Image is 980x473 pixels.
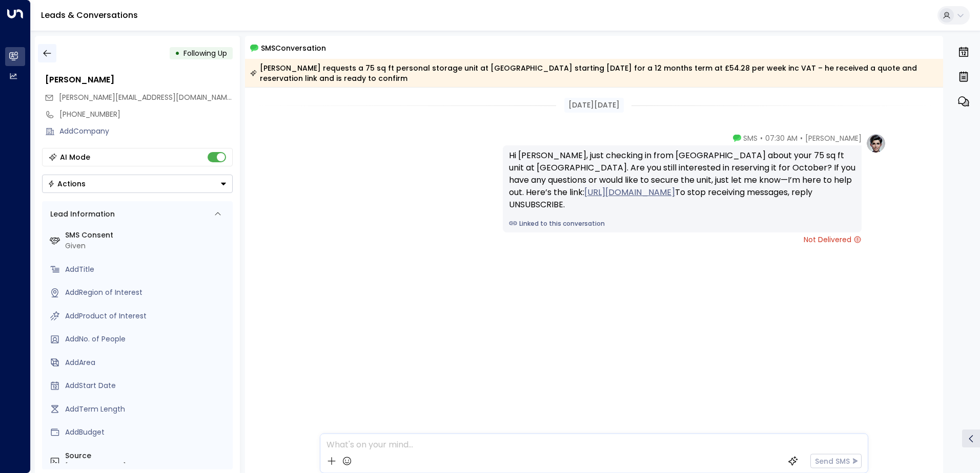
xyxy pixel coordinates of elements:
div: [PHONE_NUMBER] [65,461,229,472]
div: AddTitle [65,264,229,275]
span: [PERSON_NAME] [805,133,862,143]
div: AddCompany [59,126,233,137]
img: profile-logo.png [866,133,886,154]
div: AI Mode [60,152,90,162]
span: SMS Conversation [261,42,326,54]
div: • [175,44,180,62]
div: Lead Information [47,209,115,220]
a: [URL][DOMAIN_NAME] [584,186,675,199]
a: Linked to this conversation [509,219,855,228]
div: Given [65,241,229,251]
span: • [760,133,763,143]
div: [DATE][DATE] [564,98,624,113]
label: Source [65,450,229,461]
div: [PERSON_NAME] requests a 75 sq ft personal storage unit at [GEOGRAPHIC_DATA] starting [DATE] for ... [250,63,937,83]
div: AddArea [65,357,229,368]
div: [PERSON_NAME] [45,74,233,86]
div: Actions [48,179,86,188]
a: Leads & Conversations [41,9,138,21]
span: [PERSON_NAME][EMAIL_ADDRESS][DOMAIN_NAME] [59,92,234,102]
span: peter@pjdoherty.co.uk [59,92,233,103]
label: SMS Consent [65,230,229,241]
span: Not Delivered [804,234,862,245]
div: AddRegion of Interest [65,287,229,298]
span: 07:30 AM [765,133,798,143]
div: Button group with a nested menu [42,175,233,193]
div: AddNo. of People [65,334,229,345]
div: [PHONE_NUMBER] [59,109,233,120]
button: Actions [42,175,233,193]
div: Hi [PERSON_NAME], just checking in from [GEOGRAPHIC_DATA] about your 75 sq ft unit at [GEOGRAPHIC... [509,149,855,211]
div: AddBudget [65,427,229,438]
span: Following Up [183,48,227,58]
div: AddStart Date [65,380,229,391]
span: • [800,133,803,143]
div: AddTerm Length [65,404,229,415]
span: SMS [743,133,758,143]
div: AddProduct of Interest [65,311,229,321]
